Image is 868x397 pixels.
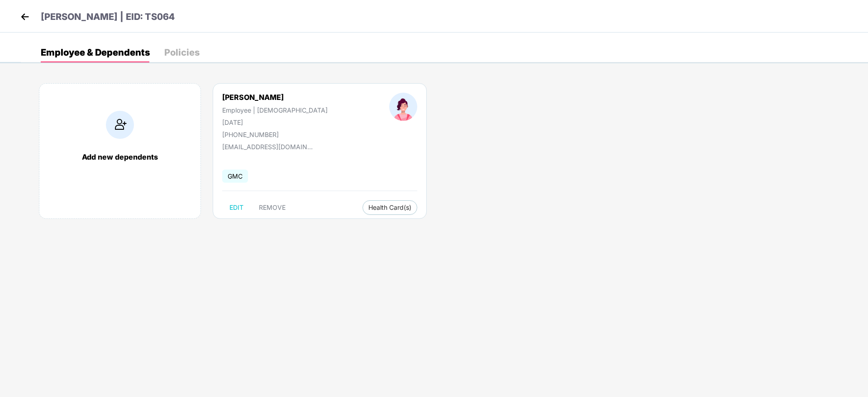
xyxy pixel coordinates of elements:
[41,10,175,24] p: [PERSON_NAME] | EID: TS064
[252,200,293,215] button: REMOVE
[18,10,32,24] img: back
[229,204,243,211] span: EDIT
[222,106,328,114] div: Employee | [DEMOGRAPHIC_DATA]
[222,200,251,215] button: EDIT
[164,48,200,57] div: Policies
[259,204,286,211] span: REMOVE
[222,170,248,183] span: GMC
[41,48,150,57] div: Employee & Dependents
[222,131,328,138] div: [PHONE_NUMBER]
[222,118,328,126] div: [DATE]
[389,93,417,121] img: profileImage
[368,205,411,210] span: Health Card(s)
[222,143,313,151] div: [EMAIL_ADDRESS][DOMAIN_NAME]
[106,111,134,139] img: addIcon
[222,93,328,102] div: [PERSON_NAME]
[48,152,191,161] div: Add new dependents
[362,200,417,215] button: Health Card(s)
